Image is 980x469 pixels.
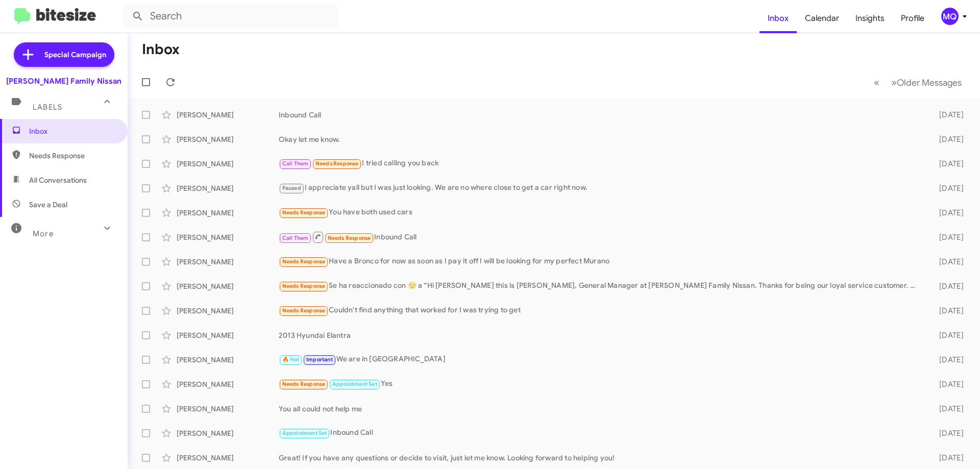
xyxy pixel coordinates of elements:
[279,158,923,169] div: I tried calling you back
[923,453,972,463] div: [DATE]
[177,330,279,340] div: [PERSON_NAME]
[142,41,180,58] h1: Inbox
[279,182,923,194] div: I appreciate yall but I was just looking. We are no where close to get a car right now.
[897,77,962,88] span: Older Messages
[874,76,879,89] span: «
[282,258,326,265] span: Needs Response
[282,307,326,314] span: Needs Response
[177,306,279,316] div: [PERSON_NAME]
[923,110,972,120] div: [DATE]
[328,235,371,241] span: Needs Response
[923,232,972,242] div: [DATE]
[33,229,54,238] span: More
[923,330,972,340] div: [DATE]
[282,430,327,436] span: Appointment Set
[279,453,923,463] div: Great! If you have any questions or decide to visit, just let me know. Looking forward to helping...
[923,306,972,316] div: [DATE]
[279,378,923,390] div: Yes
[923,281,972,291] div: [DATE]
[177,379,279,389] div: [PERSON_NAME]
[177,257,279,267] div: [PERSON_NAME]
[177,453,279,463] div: [PERSON_NAME]
[282,209,326,216] span: Needs Response
[923,134,972,144] div: [DATE]
[279,305,923,316] div: Couldn't find anything that worked for I was trying to get
[923,159,972,169] div: [DATE]
[282,381,326,387] span: Needs Response
[923,355,972,365] div: [DATE]
[332,381,377,387] span: Appointment Set
[177,428,279,438] div: [PERSON_NAME]
[177,232,279,242] div: [PERSON_NAME]
[759,4,797,33] a: Inbox
[315,160,359,167] span: Needs Response
[29,200,67,210] span: Save a Deal
[847,4,893,33] a: Insights
[177,110,279,120] div: [PERSON_NAME]
[923,183,972,193] div: [DATE]
[177,134,279,144] div: [PERSON_NAME]
[282,235,309,241] span: Call Them
[6,76,121,86] div: [PERSON_NAME] Family Nissan
[923,379,972,389] div: [DATE]
[29,126,116,136] span: Inbox
[279,404,923,414] div: You all could not help me
[923,404,972,414] div: [DATE]
[279,427,923,439] div: Inbound Call
[279,231,923,243] div: Inbound Call
[941,8,959,25] div: MQ
[885,72,968,93] button: Next
[177,355,279,365] div: [PERSON_NAME]
[282,283,326,289] span: Needs Response
[282,185,301,191] span: Paused
[279,207,923,218] div: You have both used cars
[29,151,116,161] span: Needs Response
[279,134,923,144] div: Okay let me know.
[891,76,897,89] span: »
[279,256,923,267] div: Have a Bronco for now as soon as I pay it off I will be looking for my perfect Murano
[177,208,279,218] div: [PERSON_NAME]
[868,72,886,93] button: Previous
[282,160,309,167] span: Call Them
[279,354,923,365] div: We are in [GEOGRAPHIC_DATA]
[177,159,279,169] div: [PERSON_NAME]
[177,281,279,291] div: [PERSON_NAME]
[923,208,972,218] div: [DATE]
[44,50,106,60] span: Special Campaign
[282,356,300,363] span: 🔥 Hot
[124,4,338,29] input: Search
[933,8,969,25] button: MQ
[797,4,847,33] a: Calendar
[868,72,968,93] nav: Page navigation example
[893,4,933,33] a: Profile
[29,175,87,185] span: All Conversations
[177,183,279,193] div: [PERSON_NAME]
[279,330,923,340] div: 2013 Hyundai Elantra
[923,257,972,267] div: [DATE]
[14,42,114,67] a: Special Campaign
[279,110,923,120] div: Inbound Call
[279,280,923,292] div: Se ha reaccionado con 😒 a “Hi [PERSON_NAME] this is [PERSON_NAME], General Manager at [PERSON_NAM...
[923,428,972,438] div: [DATE]
[177,404,279,414] div: [PERSON_NAME]
[33,103,62,112] span: Labels
[306,356,333,363] span: Important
